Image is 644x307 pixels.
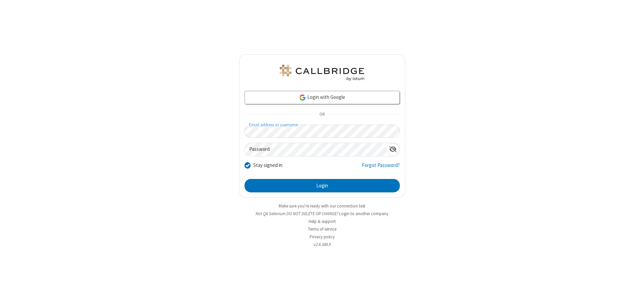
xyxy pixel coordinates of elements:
a: Login with Google [245,91,400,104]
button: Login to another company [339,210,388,217]
a: Terms of service [308,226,336,232]
a: Help & support [309,219,336,224]
label: Stay signed in [253,162,282,169]
img: QA Selenium DO NOT DELETE OR CHANGE [278,65,366,81]
a: Forgot Password? [362,162,400,174]
img: google-icon.png [299,94,306,101]
span: OR [317,110,327,119]
button: Login [245,179,400,192]
input: Email address or username [245,125,400,138]
a: Privacy policy [310,234,335,240]
div: Show password [386,143,399,156]
input: Password [245,143,386,156]
li: v2.6.349.9 [239,241,405,248]
li: Not QA Selenium DO NOT DELETE OR CHANGE? [239,210,405,217]
a: Make sure you're ready with our connection test [279,203,365,209]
